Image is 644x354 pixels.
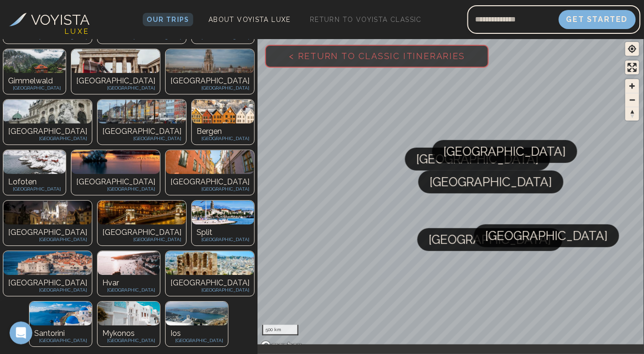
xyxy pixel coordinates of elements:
h4: L U X E [65,26,88,37]
p: [GEOGRAPHIC_DATA] [197,236,249,243]
img: Photo of undefined [71,150,160,174]
p: [GEOGRAPHIC_DATA] [170,277,249,289]
a: VOYISTA [9,9,90,30]
img: Photo of undefined [98,201,186,224]
p: Mykonos [102,328,155,339]
p: [GEOGRAPHIC_DATA] [102,135,181,142]
p: [GEOGRAPHIC_DATA] [102,337,155,344]
img: Photo of undefined [30,302,92,325]
img: Photo of undefined [98,251,160,275]
img: Photo of undefined [3,201,92,224]
button: Enter fullscreen [625,61,639,74]
span: Reset bearing to north [625,107,639,121]
img: Voyista Logo [9,13,27,26]
p: [GEOGRAPHIC_DATA] [102,286,155,293]
p: [GEOGRAPHIC_DATA] [102,227,181,238]
img: Photo of undefined [98,100,186,123]
p: [GEOGRAPHIC_DATA] [8,227,87,238]
img: Photo of undefined [166,251,254,275]
p: [GEOGRAPHIC_DATA] [76,185,155,192]
p: [GEOGRAPHIC_DATA] [8,236,87,243]
button: < Return to Classic Itineraries [265,45,489,68]
p: [GEOGRAPHIC_DATA] [34,337,87,344]
span: [GEOGRAPHIC_DATA] [430,171,552,193]
img: Photo of undefined [3,49,66,73]
img: Photo of undefined [166,49,254,73]
button: Zoom out [625,93,639,107]
a: Return to Voyista Classic [306,13,426,26]
canvas: Map [258,37,644,354]
p: Santorini [34,328,87,339]
button: Find my location [625,42,639,56]
p: [GEOGRAPHIC_DATA] [76,176,155,188]
p: [GEOGRAPHIC_DATA] [8,84,61,91]
img: Photo of undefined [166,302,228,325]
p: [GEOGRAPHIC_DATA] [8,126,87,137]
img: Photo of undefined [71,49,160,73]
span: Return to Voyista Classic [310,16,422,23]
span: [GEOGRAPHIC_DATA] [429,228,551,251]
img: Photo of undefined [192,100,254,123]
button: Zoom in [625,79,639,93]
a: Our Trips [143,13,193,26]
img: Photo of undefined [3,251,92,275]
p: [GEOGRAPHIC_DATA] [8,185,61,192]
p: [GEOGRAPHIC_DATA] [197,135,249,142]
span: [GEOGRAPHIC_DATA] [485,224,608,247]
p: [GEOGRAPHIC_DATA] [76,75,155,87]
p: Bergen [197,126,249,137]
p: Split [197,227,249,238]
p: [GEOGRAPHIC_DATA] [76,84,155,91]
h3: VOYISTA [31,9,90,30]
img: Photo of undefined [192,201,254,224]
img: Photo of undefined [3,100,92,123]
p: [GEOGRAPHIC_DATA] [170,286,249,293]
p: [GEOGRAPHIC_DATA] [170,75,249,87]
span: Zoom out [625,93,639,107]
img: Photo of undefined [98,302,160,325]
p: [GEOGRAPHIC_DATA] [8,135,87,142]
p: Gimmelwald [8,75,61,87]
span: [GEOGRAPHIC_DATA] [444,140,566,163]
p: [GEOGRAPHIC_DATA] [8,277,87,289]
p: [GEOGRAPHIC_DATA] [170,176,249,188]
img: Photo of undefined [3,150,66,174]
span: [GEOGRAPHIC_DATA] [416,148,539,171]
p: Ios [170,328,223,339]
button: Get Started [559,10,636,29]
img: Photo of undefined [166,150,254,174]
p: Hvar [102,277,155,289]
a: About Voyista Luxe [205,13,295,26]
p: [GEOGRAPHIC_DATA] [8,286,87,293]
iframe: Intercom live chat [10,322,32,344]
p: [GEOGRAPHIC_DATA] [170,337,223,344]
span: Our Trips [147,16,189,23]
p: [GEOGRAPHIC_DATA] [170,84,249,91]
p: [GEOGRAPHIC_DATA] [102,236,181,243]
button: Reset bearing to north [625,107,639,121]
input: Email address [467,8,559,31]
span: < Return to Classic Itineraries [274,36,480,76]
a: Mapbox homepage [260,340,302,351]
div: 500 km [262,325,298,335]
span: About Voyista Luxe [208,16,291,23]
p: [GEOGRAPHIC_DATA] [170,185,249,192]
p: Lofoten [8,176,61,188]
p: [GEOGRAPHIC_DATA] [102,126,181,137]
